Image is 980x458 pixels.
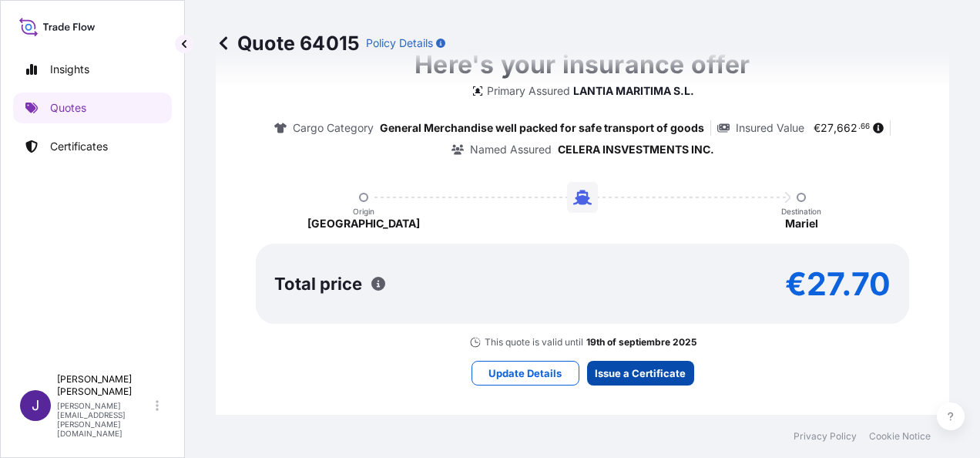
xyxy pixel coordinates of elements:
[837,123,857,133] span: 662
[13,131,172,162] a: Certificates
[13,54,172,85] a: Insights
[814,123,821,133] span: €
[50,139,108,154] p: Certificates
[216,31,360,56] p: Quote 64015
[50,62,89,77] p: Insights
[380,120,704,136] p: General Merchandise well packed for safe transport of goods
[366,35,433,51] p: Policy Details
[821,123,834,133] span: 27
[57,373,153,398] p: [PERSON_NAME] [PERSON_NAME]
[13,93,172,123] a: Quotes
[487,83,570,99] p: Primary Assured
[785,216,818,231] p: Mariel
[785,271,891,296] p: €27.70
[488,365,562,381] p: Update Details
[470,142,552,157] p: Named Assured
[595,365,686,381] p: Issue a Certificate
[50,100,86,116] p: Quotes
[353,207,374,216] p: Origin
[587,361,694,386] button: Issue a Certificate
[781,207,821,216] p: Destination
[861,124,870,130] span: 66
[472,361,579,386] button: Update Details
[869,430,931,443] a: Cookie Notice
[293,120,374,136] p: Cargo Category
[858,124,861,130] span: .
[573,83,694,99] p: LANTIA MARITIMA S.L.
[586,336,696,349] p: 19th of septiembre 2025
[32,398,39,413] span: J
[307,216,420,231] p: [GEOGRAPHIC_DATA]
[57,401,153,438] p: [PERSON_NAME][EMAIL_ADDRESS][PERSON_NAME][DOMAIN_NAME]
[736,120,804,136] p: Insured Value
[834,123,837,133] span: ,
[485,336,583,349] p: This quote is valid until
[274,276,362,291] p: Total price
[794,430,857,443] a: Privacy Policy
[558,142,714,157] p: CELERA INSVESTMENTS INC.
